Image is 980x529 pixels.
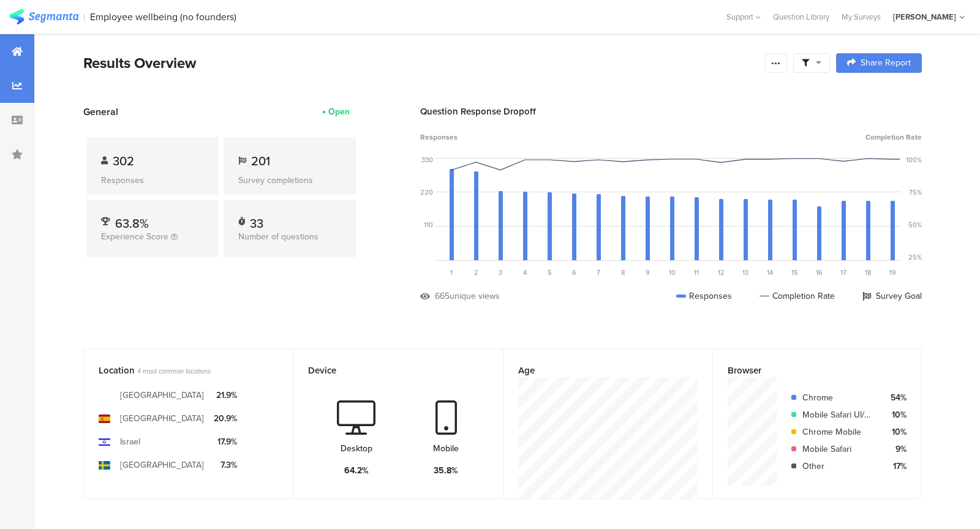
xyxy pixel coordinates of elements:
img: segmanta logo [9,9,78,24]
span: 7 [597,268,600,277]
div: Survey completions [238,174,341,187]
div: unique views [450,290,500,302]
div: Mobile [433,442,459,455]
span: 8 [621,268,625,277]
span: 2 [474,268,478,277]
a: My Surveys [835,11,887,23]
div: Other [802,460,875,473]
div: Age [518,364,677,377]
span: Experience Score [101,230,168,243]
div: 64.2% [344,464,369,477]
div: 100% [906,155,922,165]
a: Question Library [767,11,835,23]
div: Chrome [802,391,875,404]
span: 18 [865,268,871,277]
div: 35.8% [434,464,458,477]
div: Open [328,105,350,118]
div: Employee wellbeing (no founders) [90,11,236,23]
span: 201 [251,152,270,170]
span: 4 most common locations [137,366,211,376]
div: Results Overview [83,52,759,74]
div: Location [99,364,258,377]
div: Desktop [341,442,372,455]
div: 21.9% [214,389,237,402]
div: 50% [908,220,922,230]
div: Israel [120,435,140,448]
div: 75% [909,187,922,197]
div: 10% [885,426,907,438]
span: 16 [816,268,823,277]
span: 6 [572,268,576,277]
div: Support [726,7,761,26]
span: 3 [499,268,502,277]
div: 25% [908,252,922,262]
span: General [83,105,118,119]
span: Number of questions [238,230,318,243]
div: 54% [885,391,907,404]
span: 4 [523,268,527,277]
span: 17 [840,268,846,277]
div: 665 [435,290,450,302]
span: 302 [113,152,134,170]
span: 9 [646,268,650,277]
span: Share Report [861,59,911,67]
div: 9% [885,443,907,456]
div: Completion Rate [759,290,835,302]
div: Question Response Dropoff [420,105,922,118]
div: 20.9% [214,412,237,425]
span: 63.8% [115,214,149,233]
span: 13 [742,268,748,277]
div: [GEOGRAPHIC_DATA] [120,459,204,471]
div: 10% [885,408,907,421]
div: | [83,10,85,24]
div: Survey Goal [862,290,922,302]
div: Browser [728,364,886,377]
div: Chrome Mobile [802,426,875,438]
div: 220 [420,187,433,197]
div: 110 [424,220,433,230]
div: 17% [885,460,907,473]
span: 10 [669,268,676,277]
div: 330 [421,155,433,165]
div: 33 [250,214,263,227]
div: Device [308,364,467,377]
span: 15 [791,268,798,277]
div: 7.3% [214,459,237,471]
div: Responses [101,174,204,187]
span: 5 [548,268,552,277]
div: [GEOGRAPHIC_DATA] [120,389,204,402]
span: 14 [767,268,773,277]
div: 17.9% [214,435,237,448]
span: Responses [420,132,458,143]
span: 19 [889,268,896,277]
div: [GEOGRAPHIC_DATA] [120,412,204,425]
span: 12 [718,268,725,277]
div: [PERSON_NAME] [893,11,956,23]
div: Responses [676,290,732,302]
span: 11 [694,268,699,277]
div: Mobile Safari [802,443,875,456]
span: 1 [450,268,453,277]
span: Completion Rate [865,132,922,143]
div: Mobile Safari UI/WKWebView [802,408,875,421]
